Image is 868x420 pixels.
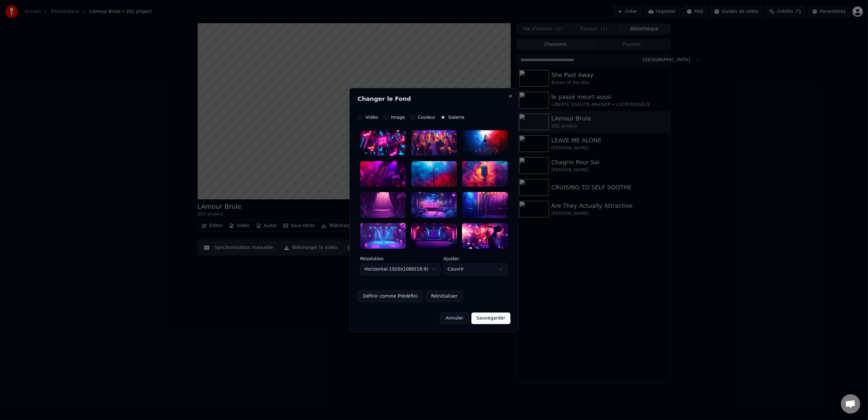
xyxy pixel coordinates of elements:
label: Vidéo [365,115,378,119]
h2: Changer le Fond [358,96,510,102]
button: Réinitialiser [426,291,463,302]
button: Annuler [440,312,469,324]
button: Sauvegarder [471,312,510,324]
label: Couleur [418,115,435,119]
button: Définir comme Prédéfini [358,291,423,302]
label: Image [391,115,405,119]
label: Galerie [448,115,464,119]
label: Résolution [360,256,441,261]
label: Ajuster [443,256,508,261]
